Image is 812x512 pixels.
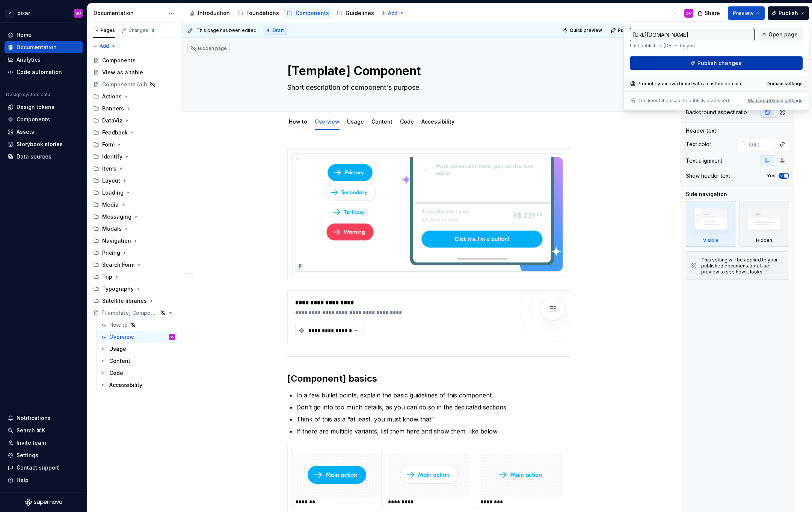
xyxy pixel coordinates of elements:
[400,118,414,125] a: Code
[421,118,454,125] a: Accessibility
[705,9,720,17] span: Share
[102,57,136,64] div: Components
[17,31,32,39] div: Home
[246,9,279,17] div: Foundations
[686,10,692,16] div: SO
[102,105,124,112] div: Banners
[618,27,654,33] span: Publish changes
[697,59,741,67] span: Publish changes
[5,101,83,113] a: Design tokens
[686,109,747,116] div: Background aspect ratio
[90,91,178,103] div: Actions
[5,462,83,474] button: Contact support
[17,414,51,422] div: Notifications
[90,247,178,259] div: Pricing
[97,319,178,331] a: How to
[90,54,178,66] a: Components
[17,140,63,148] div: Storybook stories
[5,474,83,486] button: Help
[296,9,329,17] div: Components
[379,8,407,18] button: Add
[746,137,776,151] input: Auto
[5,151,83,163] a: Data sources
[102,69,143,76] div: View as a table
[102,201,119,208] div: Media
[686,172,730,180] div: Show header text
[418,113,457,129] div: Accessibility
[286,62,570,80] textarea: [Template] Component
[733,9,754,17] span: Preview
[296,391,571,400] p: In a few bullet points, explain the basic guidelines of this component.
[5,66,83,78] a: Code automation
[102,93,122,100] div: Actions
[630,43,755,49] p: Last published [DATE] by you.
[186,6,377,21] div: Page tree
[397,113,417,129] div: Code
[748,98,803,104] button: Manage privacy settings
[286,113,310,129] div: How to
[102,117,122,124] div: DataViz
[686,190,727,198] div: Side navigation
[630,56,803,70] button: Publish changes
[289,118,307,125] a: How to
[296,415,571,424] p: Think of this as a “at least, you must know that”
[102,309,158,317] div: [Template] Component
[5,138,83,150] a: Storybook stories
[170,333,174,341] div: SO
[17,464,59,471] div: Contact support
[686,201,736,247] div: Visible
[779,9,798,17] span: Publish
[97,331,178,343] a: OverviewSO
[90,235,178,247] div: Navigation
[75,10,81,16] div: SO
[109,369,123,377] div: Code
[768,31,798,38] span: Open page
[90,223,178,235] div: Modals
[273,27,284,33] span: Draft
[90,139,178,151] div: Form
[739,201,789,247] div: Hidden
[102,261,134,269] div: Search Form
[109,321,128,329] div: How to
[94,9,165,17] div: Documentation
[5,9,14,18] div: P
[17,44,57,51] div: Documentation
[767,173,776,179] label: Yes
[190,45,227,51] div: Hidden page
[25,498,62,506] svg: Supernova Logo
[701,257,784,275] div: This setting will be applied to your published documentation. Use preview to see how it looks.
[630,81,742,87] div: Promote your own brand with a custom domain.
[90,66,178,79] a: View as a table
[346,9,374,17] div: Guidelines
[109,333,134,341] div: Overview
[315,118,340,125] a: Overview
[2,5,86,21] button: PpixarSO
[347,118,364,125] a: Usage
[767,81,803,87] div: Domain settings
[90,295,178,307] div: Satellite libraries
[90,79,178,91] a: Components (all)
[768,6,809,20] button: Publish
[90,271,178,283] div: Trip
[93,27,115,33] div: Pages
[90,127,178,139] div: Feedback
[17,103,54,111] div: Design tokens
[109,381,142,389] div: Accessibility
[5,41,83,53] a: Documentation
[17,439,46,447] div: Invite team
[758,28,803,41] a: Open page
[102,273,112,281] div: Trip
[17,452,38,459] div: Settings
[196,27,258,33] span: This page has been edited.
[5,29,83,41] a: Home
[637,98,730,104] p: Documentation can be publicly accessed.
[97,367,178,379] a: Code
[90,259,178,271] div: Search Form
[694,6,725,20] button: Share
[128,27,156,33] div: Changes
[570,27,602,33] span: Quick preview
[17,128,34,136] div: Assets
[90,115,178,127] div: DataViz
[17,153,51,160] div: Data sources
[102,285,134,293] div: Typography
